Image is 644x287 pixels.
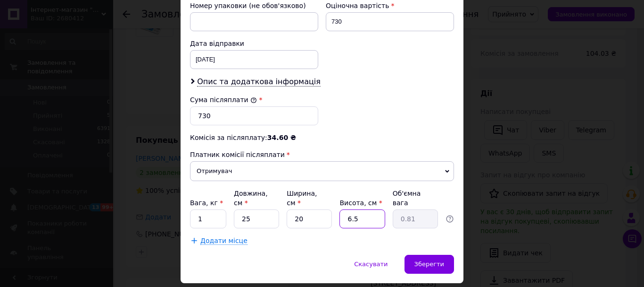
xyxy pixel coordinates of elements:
[339,199,382,207] label: Висота, см
[190,133,454,142] div: Комісія за післяплату:
[326,1,454,10] div: Оціночна вартість
[200,237,248,245] span: Додати місце
[190,39,318,48] div: Дата відправки
[354,261,388,268] span: Скасувати
[197,77,321,87] span: Опис та додаткова інформація
[234,190,268,207] label: Довжина, см
[287,190,317,207] label: Ширина, см
[190,151,285,158] span: Платник комісії післяплати
[190,1,318,10] div: Номер упаковки (не обов'язково)
[190,199,223,207] label: Вага, кг
[393,189,438,208] div: Об'ємна вага
[190,161,454,181] span: Отримувач
[267,134,296,141] span: 34.60 ₴
[414,261,444,268] span: Зберегти
[190,96,257,104] label: Сума післяплати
